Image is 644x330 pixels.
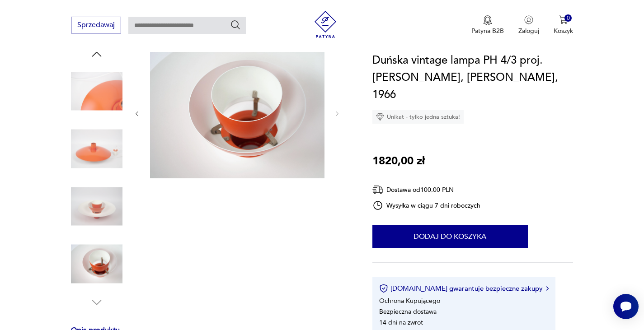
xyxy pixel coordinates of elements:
[372,184,383,195] img: Ikona dostawy
[559,15,568,24] img: Ikona koszyka
[372,200,481,211] div: Wysyłka w ciągu 7 dni roboczych
[524,15,533,24] img: Ikonka użytkownika
[150,47,324,178] img: Zdjęcie produktu Duńska vintage lampa PH 4/3 proj. Poul Henningsen, Louis Poulsen, 1966
[471,15,504,35] a: Ikona medaluPatyna B2B
[554,15,573,35] button: 0Koszyk
[379,318,423,327] li: 14 dni na zwrot
[312,11,339,38] img: Patyna - sklep z meblami i dekoracjami vintage
[372,225,528,248] button: Dodaj do koszyka
[471,27,504,35] p: Patyna B2B
[471,15,504,35] button: Patyna B2B
[71,181,122,232] img: Zdjęcie produktu Duńska vintage lampa PH 4/3 proj. Poul Henningsen, Louis Poulsen, 1966
[372,110,464,124] div: Unikat - tylko jedna sztuka!
[518,15,539,35] button: Zaloguj
[372,184,481,195] div: Dostawa od 100,00 PLN
[372,52,573,103] h1: Duńska vintage lampa PH 4/3 proj. [PERSON_NAME], [PERSON_NAME], 1966
[376,113,384,121] img: Ikona diamentu
[564,14,572,22] div: 0
[483,15,492,25] img: Ikona medalu
[554,27,573,35] p: Koszyk
[518,27,539,35] p: Zaloguj
[379,307,437,316] li: Bezpieczna dostawa
[71,65,122,117] img: Zdjęcie produktu Duńska vintage lampa PH 4/3 proj. Poul Henningsen, Louis Poulsen, 1966
[379,297,440,305] li: Ochrona Kupującego
[546,286,549,291] img: Ikona strzałki w prawo
[379,284,388,293] img: Ikona certyfikatu
[71,123,122,175] img: Zdjęcie produktu Duńska vintage lampa PH 4/3 proj. Poul Henningsen, Louis Poulsen, 1966
[71,238,122,290] img: Zdjęcie produktu Duńska vintage lampa PH 4/3 proj. Poul Henningsen, Louis Poulsen, 1966
[71,17,121,33] button: Sprzedawaj
[379,284,549,293] button: [DOMAIN_NAME] gwarantuje bezpieczne zakupy
[71,23,121,29] a: Sprzedawaj
[230,19,241,30] button: Szukaj
[613,294,639,319] iframe: Smartsupp widget button
[372,153,425,170] p: 1820,00 zł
